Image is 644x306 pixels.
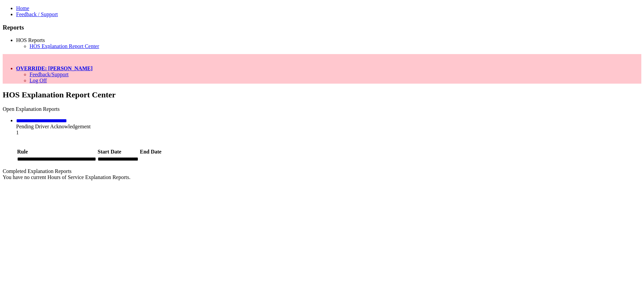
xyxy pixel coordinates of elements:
[30,78,47,83] a: Log Off
[16,5,29,11] a: Home
[3,168,641,174] div: Completed Explanation Reports
[30,72,68,77] a: Feedback/Support
[16,37,45,43] a: HOS Reports
[3,24,641,31] h3: Reports
[140,148,162,155] th: End Date
[16,124,91,129] span: Pending Driver Acknowledgement
[16,11,58,17] a: Feedback / Support
[16,130,641,136] div: 1
[17,148,97,155] th: Rule
[30,43,99,49] a: HOS Explanation Report Center
[3,90,641,99] h2: HOS Explanation Report Center
[97,148,139,155] th: Start Date
[3,106,641,112] div: Open Explanation Reports
[3,174,641,180] div: You have no current Hours of Service Explanation Reports.
[16,65,93,71] a: OVERRIDE: [PERSON_NAME]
